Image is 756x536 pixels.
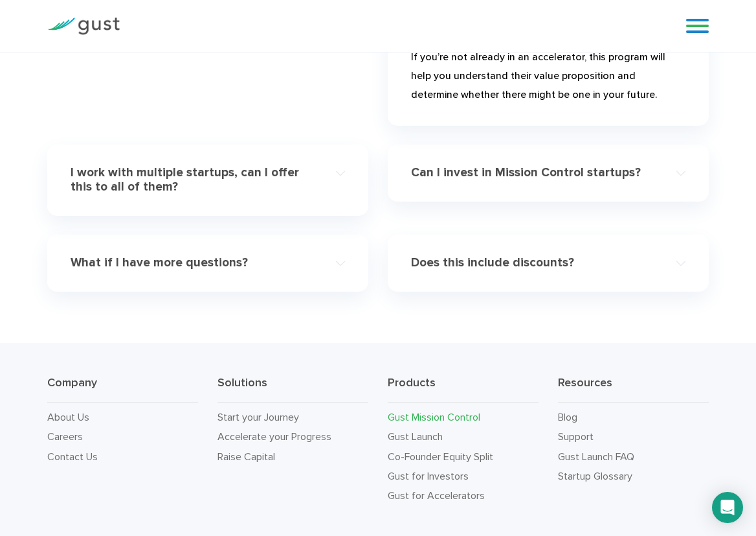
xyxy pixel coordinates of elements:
[388,489,485,502] a: Gust for Accelerators
[217,430,331,443] a: Accelerate your Progress
[558,470,632,482] a: Startup Glossary
[558,375,709,402] h3: Resources
[411,255,658,270] h4: Does this include discounts?
[411,48,685,109] p: If you’re not already in an accelerator, this program will help you understand their value propos...
[411,165,658,180] h4: Can I invest in Mission Control startups?
[388,470,469,482] a: Gust for Investors
[558,450,634,463] a: Gust Launch FAQ
[217,450,275,463] a: Raise Capital
[558,430,594,443] a: Support
[217,411,299,423] a: Start your Journey
[388,450,493,463] a: Co-Founder Equity Split
[47,450,98,463] a: Contact Us
[71,255,317,270] h4: What if I have more questions?
[47,430,83,443] a: Careers
[388,430,443,443] a: Gust Launch
[47,411,89,423] a: About Us
[47,17,120,35] img: Gust Logo
[71,165,317,195] h4: I work with multiple startups, can I offer this to all of them?
[558,411,577,423] a: Blog
[388,375,539,402] h3: Products
[47,375,198,402] h3: Company
[217,375,368,402] h3: Solutions
[388,411,480,423] a: Gust Mission Control
[712,492,743,523] div: Open Intercom Messenger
